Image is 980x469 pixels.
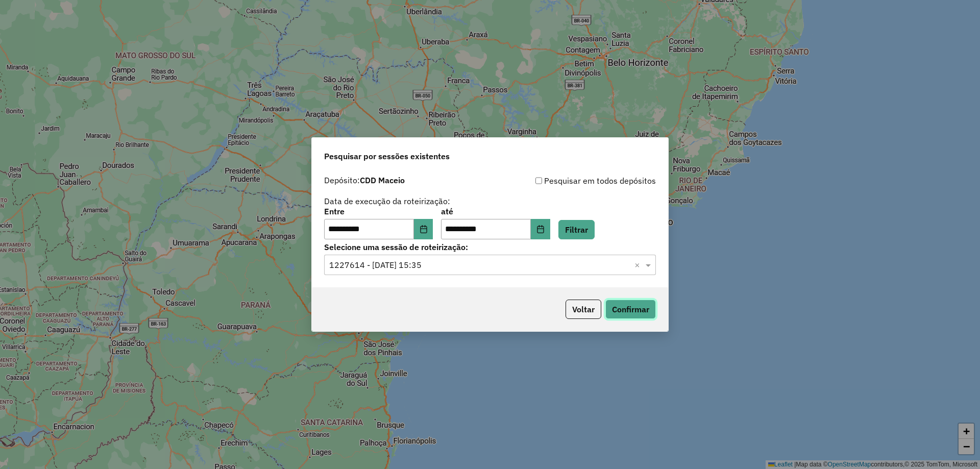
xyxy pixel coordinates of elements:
button: Voltar [566,300,601,319]
span: Clear all [634,259,643,271]
button: Choose Date [414,219,433,239]
strong: CDD Maceio [360,175,405,185]
label: Entre [324,205,433,217]
button: Filtrar [558,220,595,239]
button: Confirmar [605,300,656,319]
label: até [441,205,550,217]
button: Choose Date [531,219,550,239]
label: Selecione uma sessão de roteirização: [324,241,656,253]
label: Data de execução da roteirização: [324,195,450,207]
div: Pesquisar em todos depósitos [490,175,656,187]
label: Depósito: [324,174,405,186]
span: Pesquisar por sessões existentes [324,150,450,162]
